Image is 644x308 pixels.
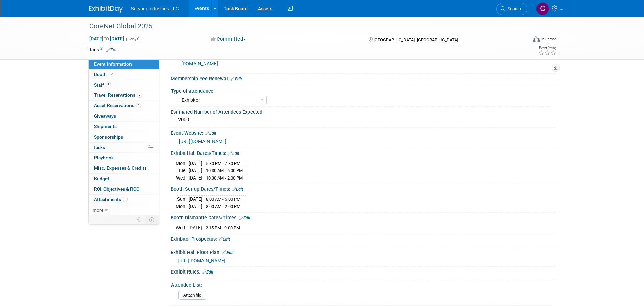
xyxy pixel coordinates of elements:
[89,132,159,142] a: Sponsorships
[94,197,128,202] span: Attachments
[89,153,159,163] a: Playbook
[219,237,230,242] a: Edit
[171,213,555,221] div: Booth Dismantle Dates/Times:
[239,216,251,220] a: Edit
[89,90,159,100] a: Travel Reservations2
[208,35,248,43] button: Committed
[487,35,557,45] div: Event Format
[94,124,117,129] span: Shipments
[189,195,202,203] td: [DATE]
[87,20,517,32] div: CoreNet Global 2025
[131,6,179,11] span: Servpro Industries LLC
[106,82,111,87] span: 3
[89,143,159,153] a: Tasks
[171,107,555,115] div: Estimated Number of Attendees Expected:
[176,167,189,174] td: Tue.
[94,176,109,181] span: Budget
[228,151,239,156] a: Edit
[89,205,159,215] a: more
[538,46,556,50] div: Event Rating
[94,72,115,77] span: Booth
[533,36,540,42] img: Format-Inperson.png
[205,131,216,136] a: Edit
[171,267,555,276] div: Exhibit Rules:
[171,148,555,157] div: Exhibit Hall Dates/Times:
[125,37,140,41] span: (3 days)
[94,155,114,160] span: Playbook
[171,280,552,288] div: Attendee List:
[89,59,159,69] a: Event Information
[222,250,234,255] a: Edit
[145,215,159,224] td: Toggle Event Tabs
[176,160,189,167] td: Mon.
[374,37,458,42] span: [GEOGRAPHIC_DATA], [GEOGRAPHIC_DATA]
[110,72,113,76] i: Booth reservation complete
[94,92,142,98] span: Travel Reservations
[176,224,188,231] td: Wed.
[94,82,111,88] span: Staff
[206,204,240,209] span: 8:00 AM - 2:00 PM
[505,6,521,11] span: Search
[93,145,105,150] span: Tasks
[93,207,103,213] span: more
[496,3,527,15] a: Search
[189,203,202,210] td: [DATE]
[206,197,240,202] span: 8:00 AM - 5:00 PM
[179,139,226,144] a: [URL][DOMAIN_NAME]
[171,184,555,193] div: Booth Set-up Dates/Times:
[176,195,189,203] td: Sun.
[231,77,242,81] a: Edit
[89,35,124,42] span: [DATE] [DATE]
[176,174,189,181] td: Wed.
[89,70,159,80] a: Booth
[171,247,555,256] div: Exhibit Hall Floor Plan:
[89,195,159,205] a: Attachments5
[103,36,110,41] span: to
[94,134,123,140] span: Sponsorships
[171,234,555,243] div: Exhibitor Prospectus:
[89,6,123,13] img: ExhibitDay
[206,175,243,181] span: 10:30 AM - 2:00 PM
[136,103,141,108] span: 4
[89,101,159,111] a: Asset Reservations4
[171,128,555,137] div: Event Website:
[89,80,159,90] a: Staff3
[94,165,147,171] span: Misc. Expenses & Credits
[171,86,552,94] div: Type of attendance:
[89,122,159,132] a: Shipments
[202,270,213,275] a: Edit
[176,203,189,210] td: Mon.
[189,174,202,181] td: [DATE]
[232,187,243,192] a: Edit
[89,46,118,53] td: Tags
[176,115,550,125] div: 2000
[94,103,141,108] span: Asset Reservations
[106,48,118,52] a: Edit
[171,74,555,82] div: Membership Fee Renewal:
[188,224,202,231] td: [DATE]
[94,186,139,192] span: ROI, Objectives & ROO
[89,163,159,173] a: Misc. Expenses & Credits
[541,37,557,42] div: In-Person
[94,61,132,67] span: Event Information
[123,197,128,202] span: 5
[89,111,159,121] a: Giveaways
[137,93,142,98] span: 2
[536,2,549,15] img: Chris Chassagneux
[89,174,159,184] a: Budget
[206,225,240,230] span: 2:15 PM - 9:00 PM
[89,184,159,194] a: ROI, Objectives & ROO
[206,168,243,173] span: 10:30 AM - 6:00 PM
[189,160,202,167] td: [DATE]
[178,258,225,263] a: [URL][DOMAIN_NAME]
[189,167,202,174] td: [DATE]
[206,161,240,166] span: 5:30 PM - 7:30 PM
[134,215,145,224] td: Personalize Event Tab Strip
[94,113,116,119] span: Giveaways
[181,61,218,67] a: [DOMAIN_NAME]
